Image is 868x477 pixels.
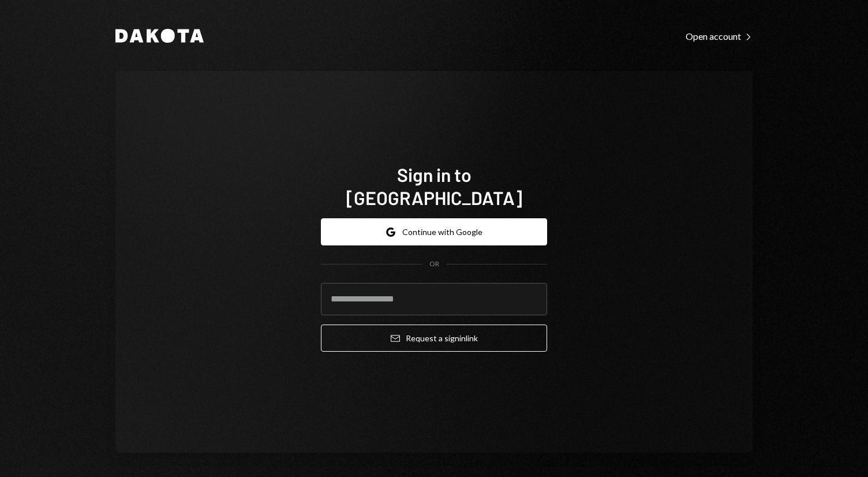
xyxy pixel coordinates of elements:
h1: Sign in to [GEOGRAPHIC_DATA] [321,163,547,209]
a: Open account [686,29,753,42]
button: Request a signinlink [321,325,547,352]
button: Continue with Google [321,218,547,245]
div: OR [429,259,439,269]
div: Open account [686,31,753,42]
